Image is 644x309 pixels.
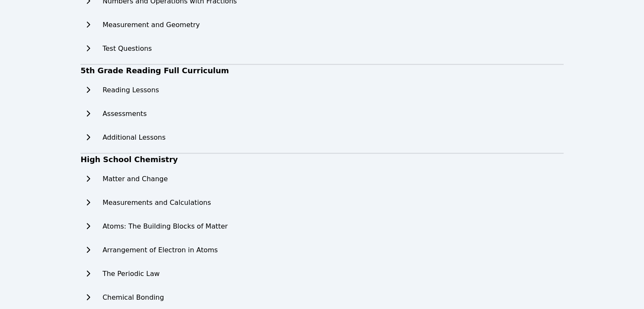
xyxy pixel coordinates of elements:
[102,20,200,30] h2: Measurement and Geometry
[80,65,564,77] h3: 5th Grade Reading Full Curriculum
[102,245,218,255] h2: Arrangement of Electron in Atoms
[102,44,152,54] h2: Test Questions
[102,269,160,279] h2: The Periodic Law
[102,221,228,232] h2: Atoms: The Building Blocks of Matter
[102,132,166,143] h2: Additional Lessons
[102,174,168,184] h2: Matter and Change
[80,154,564,166] h3: High School Chemistry
[102,292,164,303] h2: Chemical Bonding
[102,198,211,208] h2: Measurements and Calculations
[102,109,146,119] h2: Assessments
[102,85,159,95] h2: Reading Lessons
